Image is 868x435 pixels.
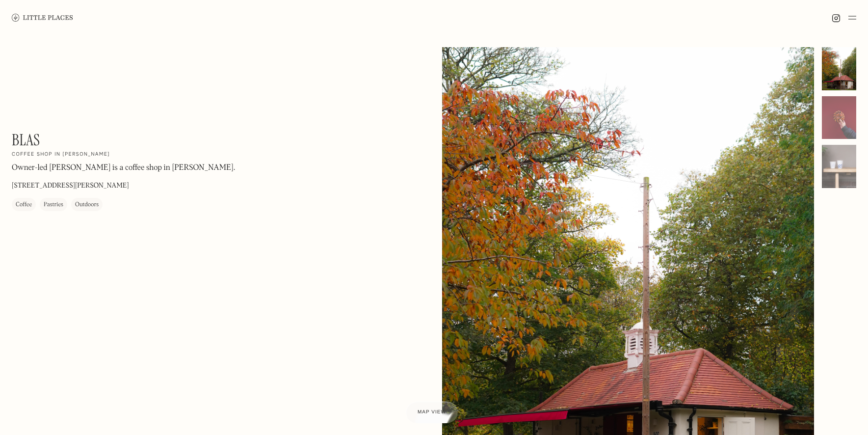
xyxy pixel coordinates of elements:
div: Pastries [44,200,63,210]
div: Coffee [16,200,32,210]
div: Outdoors [75,200,99,210]
h1: Blas [12,131,40,149]
p: [STREET_ADDRESS][PERSON_NAME] [12,181,129,191]
p: Owner-led [PERSON_NAME] is a coffee shop in [PERSON_NAME]. [12,162,235,174]
span: Map view [418,409,446,415]
h2: Coffee shop in [PERSON_NAME] [12,151,110,158]
a: Map view [406,402,458,423]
